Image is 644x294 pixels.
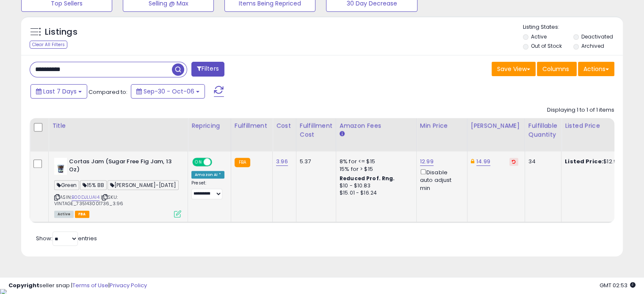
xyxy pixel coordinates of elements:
[565,157,603,165] b: Listed Price:
[54,158,67,175] img: 31KO9xv11OL._SL40_.jpg
[547,106,614,114] div: Displaying 1 to 1 of 1 items
[531,42,562,49] label: Out of Stock
[581,42,604,49] label: Archived
[54,194,123,206] span: | SKU: VINTAGE_735143001736_3.96
[420,157,434,166] a: 12.99
[191,171,224,179] div: Amazon AI *
[54,158,181,217] div: ASIN:
[537,62,577,76] button: Columns
[30,84,87,99] button: Last 7 Days
[72,194,100,201] a: B00DJLUAI4
[340,130,345,138] small: Amazon Fees.
[110,281,147,289] a: Privacy Policy
[340,182,410,190] div: $10 - $10.83
[476,157,490,166] a: 14.99
[528,121,558,139] div: Fulfillable Quantity
[191,121,227,130] div: Repricing
[72,281,108,289] a: Terms of Use
[565,158,635,165] div: $12.99
[420,121,464,130] div: Min Price
[276,157,288,166] a: 3.96
[8,282,147,290] div: seller snap | |
[45,26,77,38] h5: Listings
[69,158,172,176] b: Cortas Jam (Sugar Free Fig Jam, 13 Oz)
[52,121,184,130] div: Title
[581,33,613,40] label: Deactivated
[600,281,636,289] span: 2025-10-14 02:53 GMT
[340,121,413,130] div: Amazon Fees
[565,121,638,130] div: Listed Price
[108,180,179,190] span: [PERSON_NAME]-[DATE]
[276,121,293,130] div: Cost
[471,121,521,130] div: [PERSON_NAME]
[235,158,250,167] small: FBA
[300,158,329,165] div: 5.37
[531,33,547,40] label: Active
[30,41,67,49] div: Clear All Filters
[54,211,74,218] span: All listings currently available for purchase on Amazon
[528,158,555,165] div: 34
[578,62,614,76] button: Actions
[54,180,79,190] span: Green
[191,180,224,199] div: Preset:
[340,165,410,173] div: 15% for > $15
[144,87,194,96] span: Sep-30 - Oct-06
[43,87,77,96] span: Last 7 Days
[523,23,623,31] p: Listing States:
[75,211,89,218] span: FBA
[340,190,410,197] div: $15.01 - $16.24
[542,65,569,73] span: Columns
[211,159,224,166] span: OFF
[8,281,39,289] strong: Copyright
[131,84,205,99] button: Sep-30 - Oct-06
[340,175,395,182] b: Reduced Prof. Rng.
[235,121,269,130] div: Fulfillment
[193,159,204,166] span: ON
[300,121,332,139] div: Fulfillment Cost
[340,158,410,165] div: 8% for <= $15
[191,62,224,77] button: Filters
[492,62,536,76] button: Save View
[36,234,97,242] span: Show: entries
[420,168,461,192] div: Disable auto adjust min
[80,180,107,190] span: 15% BB
[88,88,127,96] span: Compared to:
